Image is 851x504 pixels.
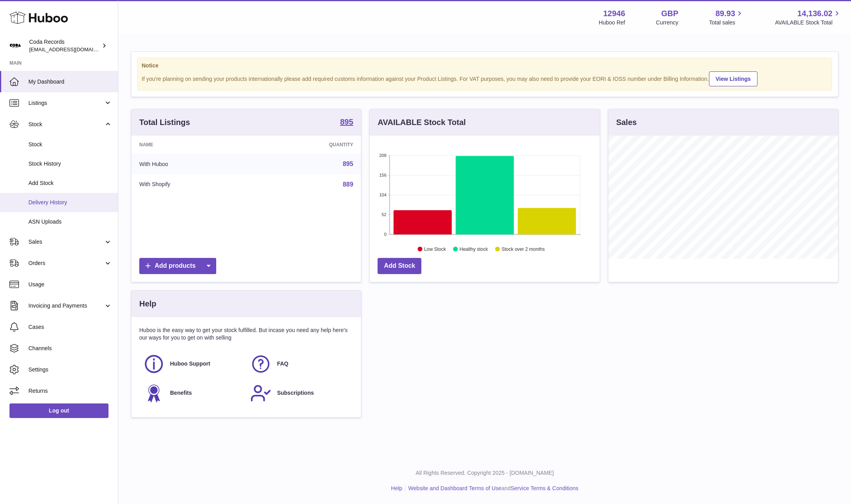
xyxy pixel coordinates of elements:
[139,327,353,342] p: Huboo is the easy way to get your stock fulfilled. But incase you need any help here's our ways f...
[28,366,112,373] span: Settings
[255,136,361,154] th: Quantity
[502,246,545,252] text: Stock over 2 months
[28,387,112,395] span: Returns
[170,360,210,368] span: Huboo Support
[143,353,242,375] a: Huboo Support
[131,136,255,154] th: Name
[28,238,104,246] span: Sales
[9,40,21,52] img: haz@pcatmedia.com
[250,353,349,375] a: FAQ
[9,403,108,418] a: Log out
[661,8,678,19] strong: GBP
[343,161,353,167] a: 895
[142,70,828,86] div: If you're planning on sending your products internationally please add required customs informati...
[28,121,104,128] span: Stock
[511,485,578,491] a: Service Terms & Conditions
[28,302,104,310] span: Invoicing and Payments
[142,62,828,69] strong: Notice
[616,117,637,128] h3: Sales
[656,19,679,26] div: Currency
[406,485,578,492] li: and
[382,212,387,217] text: 52
[709,19,744,26] span: Total sales
[28,218,112,226] span: ASN Uploads
[424,246,446,252] text: Low Stock
[28,99,104,107] span: Listings
[709,8,744,26] a: 89.93 Total sales
[125,469,845,477] p: All Rights Reserved. Copyright 2025 - [DOMAIN_NAME]
[28,179,112,187] span: Add Stock
[379,173,386,177] text: 156
[28,345,112,352] span: Channels
[775,19,842,26] span: AVAILABLE Stock Total
[603,8,625,19] strong: 12946
[131,174,255,195] td: With Shopify
[29,38,100,53] div: Coda Records
[139,258,216,274] a: Add products
[343,181,353,188] a: 889
[139,117,190,128] h3: Total Listings
[277,389,314,397] span: Subscriptions
[384,232,387,237] text: 0
[139,299,156,309] h3: Help
[170,389,192,397] span: Benefits
[408,485,501,491] a: Website and Dashboard Terms of Use
[340,118,353,126] strong: 895
[391,485,402,491] a: Help
[28,160,112,168] span: Stock History
[379,153,386,158] text: 208
[143,383,242,404] a: Benefits
[28,78,112,86] span: My Dashboard
[378,117,466,128] h3: AVAILABLE Stock Total
[599,19,625,26] div: Huboo Ref
[28,199,112,206] span: Delivery History
[460,246,488,252] text: Healthy stock
[775,8,842,26] a: 14,136.02 AVAILABLE Stock Total
[379,192,386,197] text: 104
[28,141,112,148] span: Stock
[250,383,349,404] a: Subscriptions
[29,46,116,52] span: [EMAIL_ADDRESS][DOMAIN_NAME]
[277,360,288,368] span: FAQ
[28,259,104,267] span: Orders
[340,118,353,127] a: 895
[709,71,757,86] a: View Listings
[715,8,735,19] span: 89.93
[797,8,832,19] span: 14,136.02
[28,281,112,288] span: Usage
[131,154,255,174] td: With Huboo
[28,323,112,331] span: Cases
[378,258,421,274] a: Add Stock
